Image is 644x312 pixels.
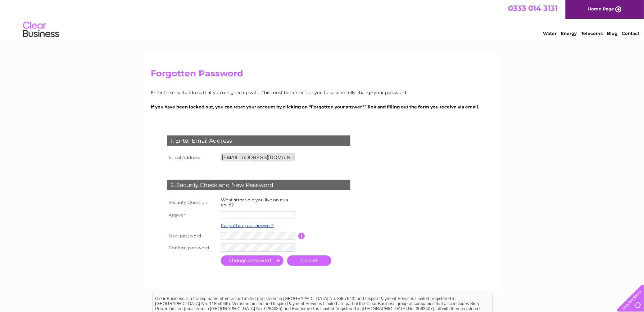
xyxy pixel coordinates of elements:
[287,255,331,266] a: Cancel
[622,31,640,36] a: Contact
[607,31,618,36] a: Blog
[221,255,284,266] input: Submit
[167,180,350,191] div: 2. Security Check and New Password
[221,197,288,208] label: What street did you live on as a child?
[165,209,219,221] th: Answer
[165,196,219,209] th: Security Question
[151,89,493,96] p: Enter the email address that you're signed up with. This must be correct for you to successfully ...
[561,31,577,36] a: Energy
[151,68,493,82] h2: Forgotten Password
[23,19,59,41] img: logo.png
[165,230,219,242] th: New password
[167,135,350,146] div: 1. Enter Email Address
[165,242,219,254] th: Confirm password
[581,31,603,36] a: Telecoms
[153,4,493,35] div: Clear Business is a trading name of Verastar Limited (registered in [GEOGRAPHIC_DATA] No. 3667643...
[298,233,305,239] input: Information
[543,31,557,36] a: Water
[165,152,219,163] th: Email Address
[221,223,274,228] a: Forgotten your answer?
[151,103,493,110] p: If you have been locked out, you can reset your account by clicking on “Forgotten your answer?” l...
[508,4,558,13] a: 0333 014 3131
